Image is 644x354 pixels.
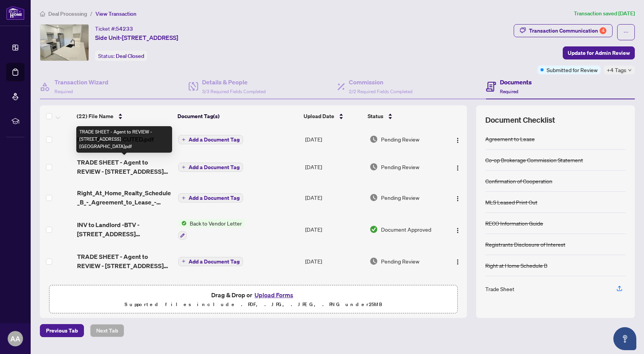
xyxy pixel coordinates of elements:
[90,324,124,337] button: Next Tab
[349,89,412,94] span: 2/2 Required Fields Completed
[381,163,419,171] span: Pending Review
[77,112,113,120] span: (22) File Name
[302,277,366,310] td: [DATE]
[116,25,133,32] span: 54233
[568,47,630,59] span: Update for Admin Review
[623,30,629,35] span: ellipsis
[485,219,543,227] div: RECO Information Guide
[452,161,464,173] button: Logo
[613,327,636,350] button: Open asap
[77,220,172,239] span: INV to Landlord -BTV - [STREET_ADDRESS][GEOGRAPHIC_DATA]pdf
[485,240,565,249] div: Registrants Disclosure of Interest
[40,324,84,337] button: Previous Tab
[10,333,20,344] span: AA
[178,193,243,203] button: Add a Document Tag
[90,9,92,18] li: /
[381,225,431,234] span: Document Approved
[6,6,25,20] img: logo
[381,193,419,202] span: Pending Review
[452,133,464,145] button: Logo
[77,252,172,270] span: TRADE SHEET - Agent to REVIEW - [STREET_ADDRESS][GEOGRAPHIC_DATA]pdf
[54,77,108,87] h4: Transaction Wizard
[452,191,464,204] button: Logo
[302,127,366,151] td: [DATE]
[54,89,73,94] span: Required
[95,10,136,17] span: View Transaction
[178,257,243,266] button: Add a Document Tag
[455,137,461,143] img: Logo
[252,290,296,300] button: Upload Forms
[628,68,632,72] span: down
[95,33,178,42] span: Side Unit-[STREET_ADDRESS]
[178,219,187,227] img: Status Icon
[485,115,555,125] span: Document Checklist
[455,259,461,265] img: Logo
[452,223,464,235] button: Logo
[302,182,366,213] td: [DATE]
[40,11,45,16] span: home
[563,46,635,59] button: Update for Admin Review
[77,188,172,207] span: Right_At_Home_Realty_Schedule_B_-_Agreement_to_Lease_-_Residential.pdf
[370,163,378,171] img: Document Status
[547,66,598,74] span: Submitted for Review
[178,135,243,144] button: Add a Document Tag
[189,137,240,142] span: Add a Document Tag
[500,89,518,94] span: Required
[349,77,412,87] h4: Commission
[529,25,606,37] div: Transaction Communication
[178,256,243,266] button: Add a Document Tag
[182,259,186,263] span: plus
[178,193,243,203] button: Add a Document Tag
[77,158,172,176] span: TRADE SHEET - Agent to REVIEW - [STREET_ADDRESS][GEOGRAPHIC_DATA]pdf
[485,177,552,185] div: Confirmation of Cooperation
[452,255,464,267] button: Logo
[189,165,240,170] span: Add a Document Tag
[455,196,461,202] img: Logo
[574,9,635,18] article: Transaction saved [DATE]
[182,196,186,200] span: plus
[485,135,535,143] div: Agreement to Lease
[607,66,626,74] span: +4 Tags
[600,27,606,34] div: 4
[178,162,243,172] button: Add a Document Tag
[455,227,461,234] img: Logo
[211,290,296,300] span: Drag & Drop or
[46,324,78,337] span: Previous Tab
[381,135,419,143] span: Pending Review
[54,300,453,309] p: Supported files include .PDF, .JPG, .JPEG, .PNG under 25 MB
[302,246,366,277] td: [DATE]
[189,195,240,201] span: Add a Document Tag
[178,219,245,240] button: Status IconBack to Vendor Letter
[485,261,547,270] div: Right at Home Schedule B
[187,219,245,227] span: Back to Vendor Letter
[455,165,461,171] img: Logo
[95,51,147,61] div: Status:
[182,165,186,169] span: plus
[40,25,89,61] img: IMG-N12364833_1.jpg
[368,112,383,120] span: Status
[48,10,87,17] span: Deal Processing
[174,105,301,127] th: Document Tag(s)
[365,105,442,127] th: Status
[302,213,366,246] td: [DATE]
[74,105,174,127] th: (22) File Name
[178,163,243,172] button: Add a Document Tag
[304,112,334,120] span: Upload Date
[302,151,366,182] td: [DATE]
[485,156,583,164] div: Co-op Brokerage Commission Statement
[485,285,514,293] div: Trade Sheet
[76,126,172,153] div: TRADE SHEET - Agent to REVIEW - [STREET_ADDRESS][GEOGRAPHIC_DATA]pdf
[189,259,240,264] span: Add a Document Tag
[500,77,532,87] h4: Documents
[95,24,133,33] div: Ticket #:
[370,225,378,234] img: Document Status
[514,24,613,37] button: Transaction Communication4
[370,257,378,265] img: Document Status
[370,135,378,143] img: Document Status
[182,138,186,142] span: plus
[202,77,266,87] h4: Details & People
[381,257,419,265] span: Pending Review
[178,135,243,145] button: Add a Document Tag
[202,89,266,94] span: 3/3 Required Fields Completed
[49,285,457,314] span: Drag & Drop orUpload FormsSupported files include .PDF, .JPG, .JPEG, .PNG under25MB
